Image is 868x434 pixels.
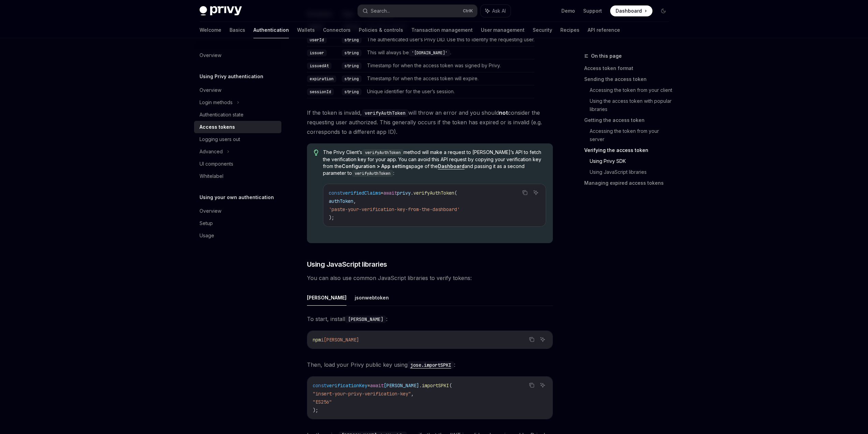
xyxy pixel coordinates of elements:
[355,290,389,306] button: jsonwebtoken
[342,50,362,56] code: string
[492,8,506,14] span: Ask AI
[397,190,411,196] span: privy
[326,382,367,389] span: verificationKey
[200,22,221,38] a: Welcome
[364,85,534,98] td: Unique identifier for the user’s session.
[307,75,336,82] code: expiration
[449,382,452,389] span: (
[313,337,321,343] span: npm
[194,205,281,217] a: Overview
[200,123,235,131] div: Access tokens
[409,50,450,56] code: '[DOMAIN_NAME]'
[200,51,221,59] div: Overview
[200,72,263,81] h5: Using Privy authentication
[342,62,362,69] code: string
[408,361,454,369] code: jose.importSPKI
[384,382,419,389] span: [PERSON_NAME]
[307,62,332,69] code: issuedAt
[342,163,411,169] strong: Configuration > App settings
[560,22,579,38] a: Recipes
[364,72,534,85] td: Timestamp for when the access token will expire.
[584,63,674,74] a: Access token format
[590,96,674,115] a: Using the access token with popular libraries
[200,148,223,156] div: Advanced
[584,178,674,188] a: Managing expired access tokens
[307,273,553,283] span: You can also use common JavaScript libraries to verify tokens:
[411,190,413,196] span: .
[329,198,353,204] span: authToken
[342,88,362,95] code: string
[194,158,281,170] a: UI components
[531,188,540,197] button: Ask AI
[200,193,274,201] h5: Using your own authentication
[367,382,370,389] span: =
[616,8,642,14] span: Dashboard
[230,22,245,38] a: Basics
[307,360,553,369] span: Then, load your Privy public key using :
[538,381,547,390] button: Ask AI
[371,7,390,15] div: Search...
[307,50,327,56] code: issuer
[313,399,332,405] span: "ES256"
[323,22,351,38] a: Connectors
[499,109,508,116] strong: not
[520,188,529,197] button: Copy the contents from the code block
[194,229,281,242] a: Usage
[307,260,387,269] span: Using JavaScript libraries
[590,85,674,96] a: Accessing the token from your client
[323,149,546,177] span: The Privy Client’s method will make a request to [PERSON_NAME]’s API to fetch the verification ke...
[381,190,383,196] span: =
[438,163,465,169] a: Dashboard
[194,217,281,229] a: Setup
[463,8,473,14] span: Ctrl K
[313,382,326,389] span: const
[422,382,449,389] span: importSPKI
[362,149,403,156] code: verifyAuthToken
[527,381,536,390] button: Copy the contents from the code block
[345,316,386,323] code: [PERSON_NAME]
[408,361,454,368] a: jose.importSPKI
[200,232,214,240] div: Usage
[313,407,318,413] span: );
[194,49,281,61] a: Overview
[307,108,553,137] span: If the token is invalid, will throw an error and you should consider the requesting user authoriz...
[481,22,525,38] a: User management
[454,190,457,196] span: (
[200,207,221,215] div: Overview
[411,391,414,397] span: ,
[194,109,281,121] a: Authentication state
[370,382,384,389] span: await
[413,190,454,196] span: verifyAuthToken
[352,170,393,177] code: verifyAuthToken
[358,5,477,17] button: Search...CtrlK
[353,198,356,204] span: ,
[329,214,334,221] span: );
[342,37,362,43] code: string
[329,206,460,212] span: 'paste-your-verification-key-from-the-dashboard'
[533,22,552,38] a: Security
[590,156,674,167] a: Using Privy SDK
[324,337,359,343] span: [PERSON_NAME]
[359,22,403,38] a: Policies & controls
[313,391,411,397] span: "insert-your-privy-verification-key"
[314,150,319,156] svg: Tip
[329,190,342,196] span: const
[194,170,281,182] a: Whitelabel
[200,98,233,107] div: Login methods
[527,335,536,344] button: Copy the contents from the code block
[200,172,223,180] div: Whitelabel
[342,75,362,82] code: string
[588,22,620,38] a: API reference
[307,314,553,324] span: To start, install :
[383,190,397,196] span: await
[584,74,674,85] a: Sending the access token
[200,219,213,227] div: Setup
[297,22,315,38] a: Wallets
[481,5,511,17] button: Ask AI
[321,337,324,343] span: i
[561,8,575,14] a: Demo
[411,22,473,38] a: Transaction management
[200,111,244,119] div: Authentication state
[200,6,242,16] img: dark logo
[307,290,347,306] button: [PERSON_NAME]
